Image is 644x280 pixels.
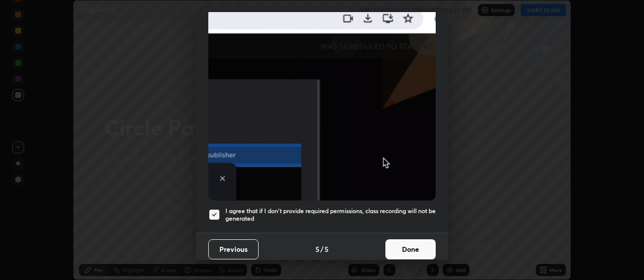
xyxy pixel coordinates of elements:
[385,239,436,259] button: Done
[325,244,329,254] h4: 5
[315,244,319,254] h4: 5
[208,239,259,259] button: Previous
[225,207,436,223] h5: I agree that if I don't provide required permissions, class recording will not be generated
[320,244,324,254] h4: /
